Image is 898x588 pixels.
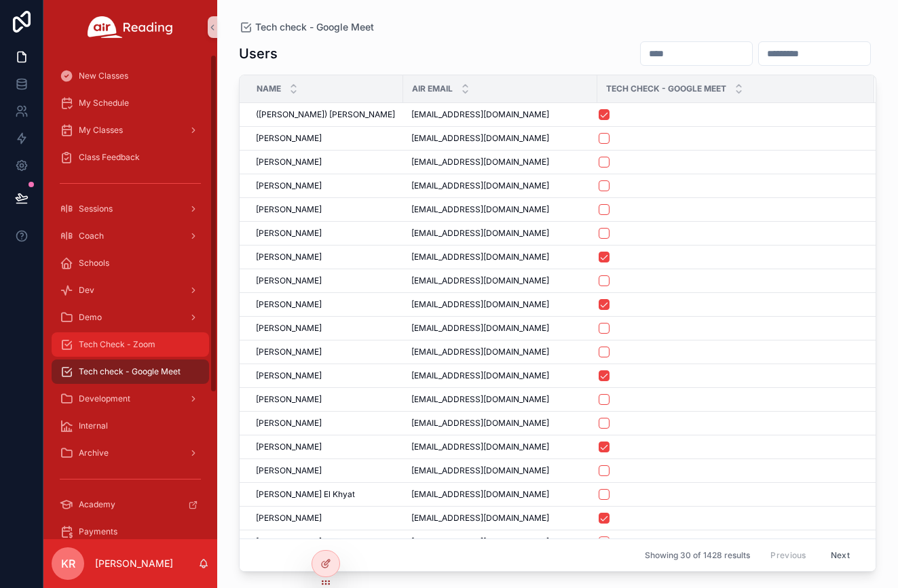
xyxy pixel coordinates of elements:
[256,513,322,524] span: [PERSON_NAME]
[43,54,217,539] div: scrollable content
[256,418,322,429] span: [PERSON_NAME]
[645,550,750,561] span: Showing 30 of 1428 results
[411,418,549,429] span: [EMAIL_ADDRESS][DOMAIN_NAME]
[411,204,549,215] span: [EMAIL_ADDRESS][DOMAIN_NAME]
[256,275,322,286] span: [PERSON_NAME]
[411,275,549,286] span: [EMAIL_ADDRESS][DOMAIN_NAME]
[79,448,109,458] span: Archive
[256,299,322,310] span: [PERSON_NAME]
[52,197,209,221] a: Sessions
[52,492,209,517] a: Academy
[256,252,322,262] span: [PERSON_NAME]
[411,347,549,357] span: [EMAIL_ADDRESS][DOMAIN_NAME]
[411,489,549,500] span: [EMAIL_ADDRESS][DOMAIN_NAME]
[79,393,130,404] span: Development
[256,442,322,452] span: [PERSON_NAME]
[255,20,374,34] span: Tech check - Google Meet
[256,133,322,144] span: [PERSON_NAME]
[79,499,115,510] span: Academy
[52,118,209,142] a: My Classes
[256,323,322,334] span: [PERSON_NAME]
[79,526,117,537] span: Payments
[79,71,128,81] span: New Classes
[256,347,322,357] span: [PERSON_NAME]
[79,420,108,431] span: Internal
[52,251,209,275] a: Schools
[411,442,549,452] span: [EMAIL_ADDRESS][DOMAIN_NAME]
[52,91,209,115] a: My Schedule
[61,555,75,572] span: KR
[79,125,123,136] span: My Classes
[256,204,322,215] span: [PERSON_NAME]
[821,545,859,566] button: Next
[79,312,102,323] span: Demo
[411,536,549,547] span: [EMAIL_ADDRESS][DOMAIN_NAME]
[411,252,549,262] span: [EMAIL_ADDRESS][DOMAIN_NAME]
[256,228,322,239] span: [PERSON_NAME]
[256,157,322,168] span: [PERSON_NAME]
[411,513,549,524] span: [EMAIL_ADDRESS][DOMAIN_NAME]
[79,203,113,214] span: Sessions
[411,133,549,144] span: [EMAIL_ADDRESS][DOMAIN_NAME]
[256,536,322,547] span: [PERSON_NAME]
[411,157,549,168] span: [EMAIL_ADDRESS][DOMAIN_NAME]
[256,370,322,381] span: [PERSON_NAME]
[52,414,209,438] a: Internal
[52,520,209,544] a: Payments
[79,285,94,296] span: Dev
[52,278,209,302] a: Dev
[79,152,140,163] span: Class Feedback
[411,394,549,405] span: [EMAIL_ADDRESS][DOMAIN_NAME]
[79,258,109,269] span: Schools
[256,489,355,500] span: [PERSON_NAME] El Khyat
[88,16,173,38] img: App logo
[256,465,322,476] span: [PERSON_NAME]
[79,339,155,350] span: Tech Check - Zoom
[239,44,278,63] h1: Users
[411,109,549,120] span: [EMAIL_ADDRESS][DOMAIN_NAME]
[79,366,181,377] span: Tech check - Google Meet
[52,145,209,170] a: Class Feedback
[411,180,549,191] span: [EMAIL_ADDRESS][DOMAIN_NAME]
[411,465,549,476] span: [EMAIL_ADDRESS][DOMAIN_NAME]
[256,394,322,405] span: [PERSON_NAME]
[411,370,549,381] span: [EMAIL_ADDRESS][DOMAIN_NAME]
[257,83,281,94] span: Name
[52,305,209,330] a: Demo
[411,299,549,310] span: [EMAIL_ADDRESS][DOMAIN_NAME]
[79,98,129,109] span: My Schedule
[412,83,453,94] span: Air Email
[52,64,209,88] a: New Classes
[606,83,726,94] span: Tech Check - Google Meet
[52,224,209,248] a: Coach
[256,109,395,120] span: ([PERSON_NAME]) [PERSON_NAME]
[411,228,549,239] span: [EMAIL_ADDRESS][DOMAIN_NAME]
[411,323,549,334] span: [EMAIL_ADDRESS][DOMAIN_NAME]
[52,441,209,465] a: Archive
[52,332,209,357] a: Tech Check - Zoom
[52,387,209,411] a: Development
[95,557,173,570] p: [PERSON_NAME]
[79,231,104,241] span: Coach
[239,20,374,34] a: Tech check - Google Meet
[256,180,322,191] span: [PERSON_NAME]
[52,359,209,384] a: Tech check - Google Meet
